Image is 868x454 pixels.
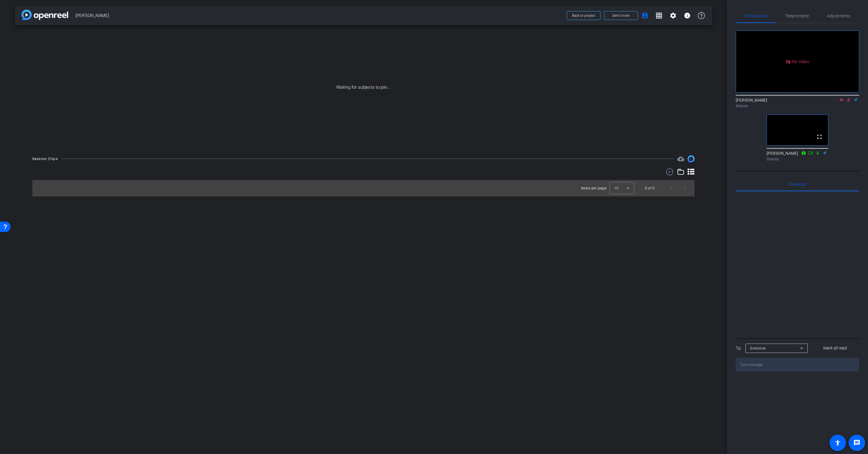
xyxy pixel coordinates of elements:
[853,439,860,446] mat-icon: message
[645,185,655,191] div: 0 of 0
[745,14,767,18] span: Participants
[677,155,684,162] mat-icon: cloud_upload
[581,185,607,191] div: Items per page:
[792,59,809,64] span: No Video
[641,12,648,19] mat-icon: account_box
[767,150,828,162] div: [PERSON_NAME]
[789,182,806,186] span: Everyone
[567,11,601,20] button: Back to project
[678,181,692,195] button: Next page
[736,345,741,352] div: To:
[21,10,68,20] img: app-logo
[811,343,859,354] button: Mark all read
[834,439,841,446] mat-icon: accessibility
[823,345,847,351] span: Mark all read
[32,156,58,162] div: Session Clips
[612,13,630,18] span: Send invite
[677,155,684,162] span: Destinations for your clips
[670,12,677,19] mat-icon: settings
[767,157,828,162] div: Director
[736,97,859,109] div: [PERSON_NAME]
[816,133,823,140] mat-icon: fullscreen
[736,103,859,109] div: Director
[785,14,809,18] span: Teleprompter
[684,12,691,19] mat-icon: info
[76,10,563,21] span: [PERSON_NAME]
[750,346,766,350] span: Everyone
[664,181,678,195] button: Previous page
[572,14,595,18] span: Back to project
[15,25,712,149] div: Waiting for subjects to join...
[688,155,695,162] img: Session clips
[604,11,638,20] button: Send invite
[827,14,850,18] span: Adjustments
[655,12,663,19] mat-icon: grid_on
